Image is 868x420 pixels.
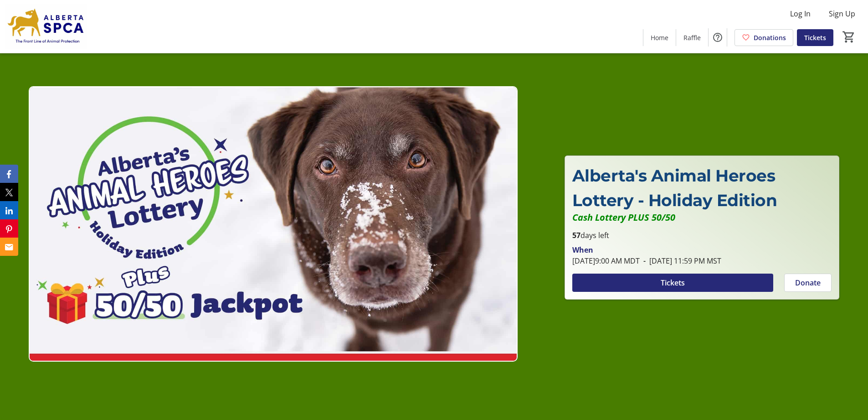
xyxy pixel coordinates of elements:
[572,244,593,255] div: When
[754,33,786,42] span: Donations
[651,33,668,42] span: Home
[797,29,833,46] a: Tickets
[790,8,811,19] span: Log In
[643,29,676,46] a: Home
[829,8,855,19] span: Sign Up
[676,29,708,46] a: Raffle
[683,33,701,42] span: Raffle
[822,6,863,21] button: Sign Up
[29,86,518,362] img: Campaign CTA Media Photo
[572,230,832,241] p: days left
[572,230,580,240] span: 57
[804,33,826,42] span: Tickets
[795,277,821,288] span: Donate
[709,28,727,47] button: Help
[572,274,773,292] button: Tickets
[572,211,675,223] em: Cash Lottery PLUS 50/50
[572,256,640,266] span: [DATE] 9:00 AM MDT
[734,29,793,46] a: Donations
[841,29,857,45] button: Cart
[640,256,721,266] span: [DATE] 11:59 PM MST
[783,6,818,21] button: Log In
[5,4,87,49] img: Alberta SPCA's Logo
[640,256,649,266] span: -
[572,166,777,210] span: Alberta's Animal Heroes Lottery - Holiday Edition
[784,274,832,292] button: Donate
[661,277,685,288] span: Tickets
